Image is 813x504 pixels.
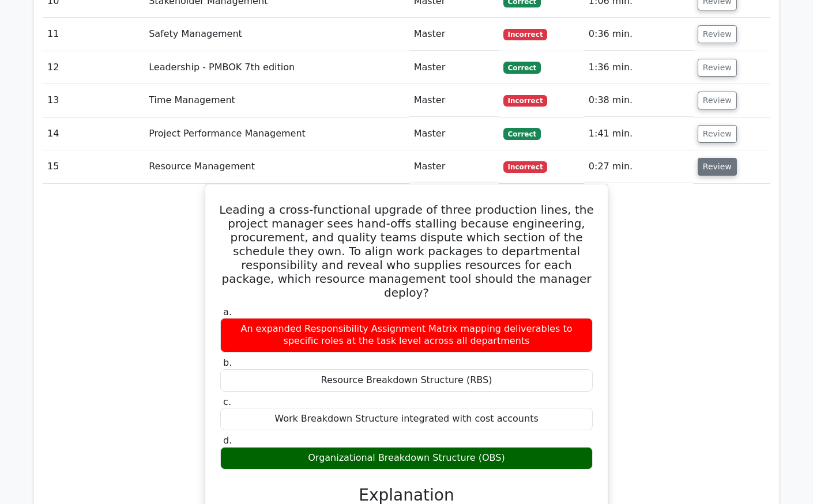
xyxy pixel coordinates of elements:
div: Organizational Breakdown Structure (OBS) [220,447,593,469]
td: 12 [43,51,144,84]
button: Review [698,158,737,176]
span: Incorrect [503,95,548,107]
span: c. [223,396,231,407]
button: Review [698,59,737,77]
span: d. [223,435,232,446]
button: Review [698,125,737,143]
td: Project Performance Management [144,118,409,150]
div: An expanded Responsibility Assignment Matrix mapping deliverables to specific roles at the task l... [220,318,593,353]
span: b. [223,357,232,368]
span: Incorrect [503,29,548,40]
td: Safety Management [144,18,409,51]
span: Correct [503,62,541,73]
td: 11 [43,18,144,51]
td: 0:36 min. [584,18,693,51]
td: Master [409,84,499,117]
div: Resource Breakdown Structure (RBS) [220,369,593,392]
td: Time Management [144,84,409,117]
td: Resource Management [144,150,409,183]
td: 15 [43,150,144,183]
td: 0:27 min. [584,150,693,183]
div: Work Breakdown Structure integrated with cost accounts [220,408,593,430]
td: 1:36 min. [584,51,693,84]
td: Master [409,150,499,183]
td: 1:41 min. [584,118,693,150]
button: Review [698,92,737,109]
span: Correct [503,128,541,139]
button: Review [698,25,737,43]
td: Master [409,18,499,51]
td: 0:38 min. [584,84,693,117]
h5: Leading a cross-functional upgrade of three production lines, the project manager sees hand-offs ... [219,203,594,300]
td: Leadership - PMBOK 7th edition [144,51,409,84]
td: Master [409,118,499,150]
td: 13 [43,84,144,117]
td: 14 [43,118,144,150]
span: a. [223,306,232,317]
span: Incorrect [503,161,548,173]
td: Master [409,51,499,84]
